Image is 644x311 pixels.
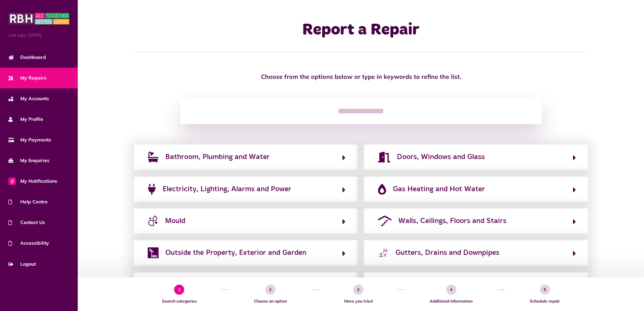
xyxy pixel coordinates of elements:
img: leaking-pipe.png [378,247,389,258]
span: My Accounts [8,95,49,102]
span: Walls, Ceilings, Floors and Stairs [398,216,506,226]
span: 3 [353,285,363,295]
span: My Profile [8,116,43,123]
span: Gas Heating and Hot Water [393,184,485,195]
img: plug-solid-purple.png [148,184,156,195]
span: Additional information [408,298,495,304]
strong: Choose from the options below or type in keywords to refine the list. [261,73,461,81]
button: Electricity, Lighting, Alarms and Power [146,183,345,195]
span: Bathroom, Plumbing and Water [165,152,270,162]
span: Accessibility [8,240,49,247]
button: Doors, Windows and Glass [376,151,576,163]
span: Search categories [140,298,218,304]
span: Choose an option [232,298,309,304]
span: Mould [165,216,185,226]
span: Have you tried [322,298,394,304]
img: roof-stairs-purple.png [378,216,391,226]
img: MyRBH [8,12,69,25]
button: Gutters, Drains and Downpipes [376,247,576,259]
span: 2 [265,285,276,295]
span: Electricity, Lighting, Alarms and Power [163,184,291,195]
img: bath.png [148,152,159,162]
img: mould-icon.jpg [148,216,158,226]
span: My Payments [8,136,51,143]
span: Contact Us [8,219,45,226]
span: Gutters, Drains and Downpipes [396,247,499,258]
span: 1 [174,285,184,295]
span: Logout [8,261,36,268]
span: 5 [540,285,550,295]
span: My Enquiries [8,157,49,164]
span: Schedule repair [508,298,582,304]
span: Dashboard [8,54,46,61]
h1: Report a Repair [226,20,496,40]
img: fire-flame-simple-solid-purple.png [378,184,386,195]
button: Outside the Property, Exterior and Garden [146,247,345,259]
span: Outside the Property, Exterior and Garden [165,247,306,258]
span: My Repairs [8,74,46,82]
span: My Notifications [8,178,57,185]
button: Bathroom, Plumbing and Water [146,151,345,163]
span: Help Centre [8,198,48,205]
img: door-open-solid-purple.png [378,152,390,162]
img: external.png [148,247,159,258]
span: 4 [446,285,456,295]
button: Mould [146,215,345,227]
button: Gas Heating and Hot Water [376,183,576,195]
span: 0 [8,177,16,185]
button: Walls, Ceilings, Floors and Stairs [376,215,576,227]
span: Last login: [DATE] [8,32,69,38]
span: Doors, Windows and Glass [397,152,485,162]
